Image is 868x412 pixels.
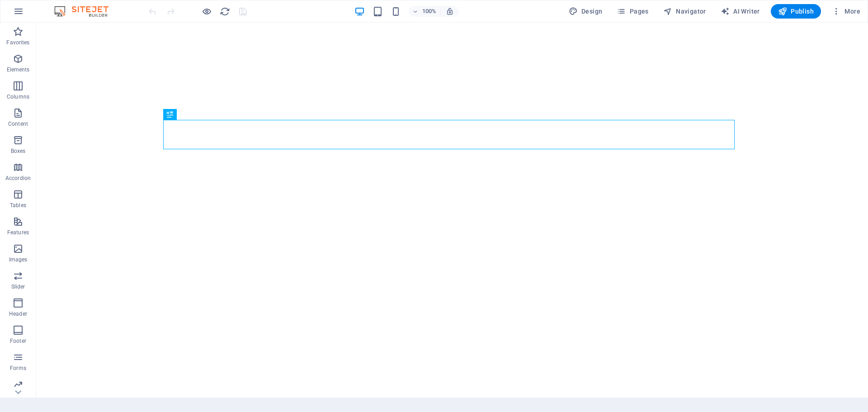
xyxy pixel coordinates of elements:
i: Reload page [220,6,230,17]
p: Slider [11,283,25,290]
button: Navigator [660,4,710,19]
button: 100% [409,6,441,17]
p: Elements [7,66,30,73]
button: More [828,4,864,19]
div: Design (Ctrl+Alt+Y) [565,4,606,19]
p: Columns [7,93,29,100]
p: Forms [10,365,26,372]
p: Boxes [11,147,26,155]
span: Navigator [663,7,706,16]
p: Accordion [5,175,31,182]
button: Design [565,4,606,19]
p: Content [8,120,28,128]
span: AI Writer [721,7,760,16]
i: On resize automatically adjust zoom level to fit chosen device. [446,7,454,15]
span: More [832,7,860,16]
span: Publish [778,7,814,16]
p: Header [9,310,27,317]
button: reload [219,6,230,17]
button: Publish [771,4,821,19]
img: Editor Logo [52,6,120,17]
p: Favorites [6,39,29,46]
span: Pages [617,7,648,16]
button: Click here to leave preview mode and continue editing [201,6,212,17]
p: Tables [10,202,26,209]
button: AI Writer [717,4,764,19]
button: Pages [613,4,652,19]
span: Design [569,7,603,16]
h6: 100% [422,6,437,17]
p: Features [7,229,29,236]
p: Footer [10,337,26,345]
p: Images [9,256,28,263]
